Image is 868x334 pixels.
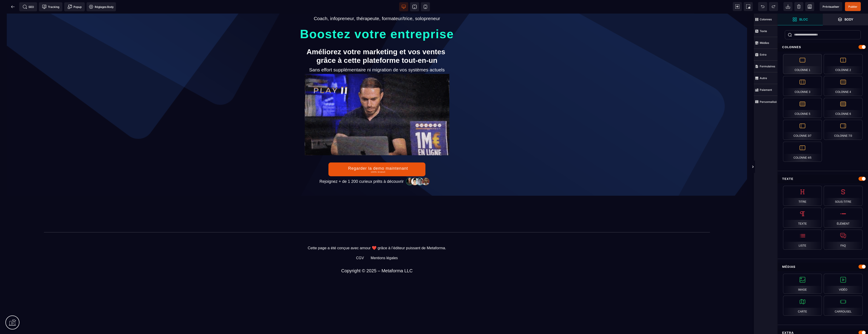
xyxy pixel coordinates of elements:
[754,14,778,25] span: Colonnes
[824,76,863,96] div: Colonne 4
[824,120,863,140] div: Colonne 7/3
[760,41,769,45] strong: Médias
[328,149,425,163] button: Regarder la demo maintenant100% Gratuit
[754,84,778,96] span: Paiement
[68,5,82,9] span: Popup
[824,296,863,316] div: Carrousel
[23,5,34,9] span: SEO
[783,230,822,250] div: Liste
[754,72,778,84] span: Autre
[823,5,839,8] span: Prévisualiser
[783,186,822,206] div: Titre
[783,2,793,11] span: Importer
[848,5,857,8] span: Publier
[824,54,863,74] div: Colonne 2
[778,160,782,174] span: Afficher les vues
[760,88,772,92] strong: Paiement
[823,14,868,25] span: Ouvrir les calques
[769,2,778,11] span: Rétablir
[733,2,742,11] span: Voir les composants
[844,18,853,21] strong: Body
[760,18,772,21] strong: Colonnes
[421,2,430,11] span: Voir mobile
[89,5,114,9] span: Réglages Body
[754,25,778,37] span: Texte
[760,53,767,56] strong: Extra
[19,2,37,11] span: Métadata SEO
[783,120,822,140] div: Colonne 3/7
[760,100,777,103] strong: Personnalisé
[305,60,449,142] img: 1a86d00ba3cf512791b52cd22d41398a_VSL_-_MetaForma_Draft_06-low.gif
[778,263,868,271] div: Médias
[794,2,803,11] span: Nettoyage
[42,5,59,9] span: Tracking
[7,253,747,261] text: Copyright © 2025 – Metaforma LLC
[754,49,778,61] span: Extra
[39,2,62,11] span: Code de suivi
[754,37,778,49] span: Médias
[845,2,861,11] span: Enregistrer le contenu
[783,296,822,316] div: Carte
[410,2,419,11] span: Voir tablette
[783,76,822,96] div: Colonne 3
[758,2,767,11] span: Défaire
[754,96,778,108] span: Personnalisé
[824,98,863,118] div: Colonne 6
[778,175,868,183] div: Texte
[8,2,17,11] span: Retour
[820,2,842,11] span: Aperçu
[754,61,778,72] span: Formulaires
[744,2,753,11] span: Capture d'écran
[824,186,863,206] div: Sous-titre
[778,14,823,25] span: Ouvrir les blocs
[783,208,822,228] div: Texte
[371,242,398,247] div: Mentions légales
[783,54,822,74] div: Colonne 1
[824,274,863,294] div: Vidéo
[260,52,494,60] text: Sans effort supplémentaire ni migration de vos systèmes actuels
[824,230,863,250] div: FAQ
[760,29,767,33] strong: Texte
[356,242,364,247] div: CGV
[805,2,814,11] span: Enregistrer
[64,2,85,11] span: Créer une alerte modale
[318,165,405,172] text: Rejoignez + de 1 200 curieux prêts à découvrir
[260,33,494,52] text: Améliorez votre marketing et vos ventes grâce à cette plateforme tout-en-un
[824,208,863,228] div: Élément
[239,12,515,29] p: Boostez votre entreprise
[7,231,747,238] text: Cette page a été conçue avec amour ❤️ grâce à l’éditeur puissant de Metaforma.
[760,76,767,80] strong: Autre
[87,2,116,11] span: Favicon
[783,98,822,118] div: Colonne 5
[260,1,494,9] text: Coach, infopreneur, thérapeute, formateur/trice, solopreneur
[399,2,408,11] span: Voir bureau
[778,43,868,51] div: Colonnes
[405,164,431,172] img: 32586e8465b4242308ef789b458fc82f_community-people.png
[760,65,775,68] strong: Formulaires
[799,18,808,21] strong: Bloc
[783,274,822,294] div: Image
[783,142,822,162] div: Colonne 4/5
